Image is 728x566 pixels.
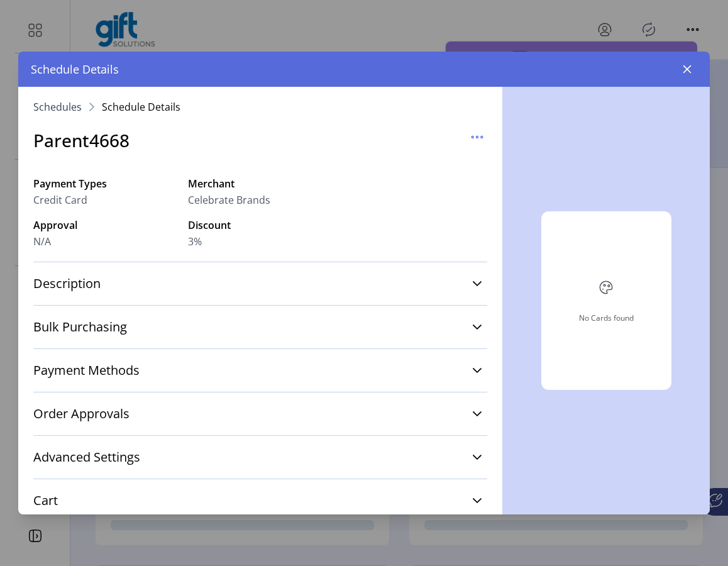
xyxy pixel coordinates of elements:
span: 3% [188,234,202,249]
a: Order Approvals [33,400,487,428]
span: Credit Card [33,192,178,208]
label: Discount [188,218,333,233]
span: Description [33,277,101,290]
label: Approval [33,218,178,233]
span: Advanced Settings [33,451,140,463]
span: Schedule Details [31,61,119,78]
h3: Parent4668 [33,127,130,153]
label: Merchant [188,176,333,191]
a: Schedules [33,102,82,112]
a: Advanced Settings [33,443,487,471]
div: No Cards found [579,313,634,324]
a: Bulk Purchasing [33,313,487,341]
a: Description [33,270,487,297]
a: Payment Methods [33,357,487,384]
span: Bulk Purchasing [33,321,127,333]
span: Payment Methods [33,364,140,377]
span: Order Approvals [33,408,130,420]
span: Celebrate Brands [188,192,270,208]
span: Schedule Details [102,102,180,112]
label: Payment Types [33,176,178,191]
